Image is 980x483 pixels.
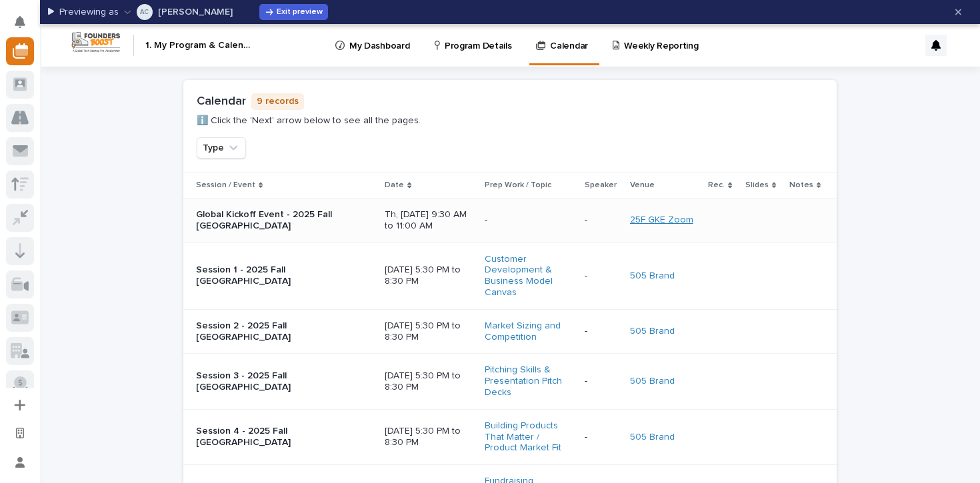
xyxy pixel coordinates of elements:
p: My Dashboard [349,24,409,52]
a: 505 Brand [630,376,675,387]
button: Open workspace settings [6,419,34,447]
a: Program Details [433,24,517,65]
p: Venue [630,178,655,193]
p: Date [385,178,404,193]
button: Notifications [6,8,34,36]
div: Abhi Chatterjee [140,4,149,20]
p: Speaker [585,178,617,193]
tr: Session 3 - 2025 Fall [GEOGRAPHIC_DATA][DATE] 5:30 PM to 8:30 PMPitching Skills & Presentation Pi... [183,354,837,409]
button: Type [197,137,246,159]
a: Calendar [535,24,594,63]
a: 505 Brand [630,432,675,443]
tr: Session 2 - 2025 Fall [GEOGRAPHIC_DATA][DATE] 5:30 PM to 8:30 PMMarket Sizing and Competition -50... [183,309,837,354]
button: Abhi Chatterjee[PERSON_NAME] [124,1,233,23]
p: - [585,326,619,337]
p: Slides [745,178,769,193]
p: Notes [789,178,813,193]
div: Notifications [17,16,34,37]
p: Th, [DATE] 9:30 AM to 11:00 AM [385,209,468,232]
p: Prep Work / Topic [485,178,551,193]
p: Session 2 - 2025 Fall [GEOGRAPHIC_DATA] [196,320,363,343]
button: Add a new app... [6,391,34,419]
p: Global Kickoff Event - 2025 Fall [GEOGRAPHIC_DATA] [196,209,363,232]
span: Exit preview [277,8,323,16]
p: [DATE] 5:30 PM to 8:30 PM [385,370,468,393]
p: - [585,215,619,226]
h2: 1. My Program & Calendar [145,40,253,51]
p: Session 3 - 2025 Fall [GEOGRAPHIC_DATA] [196,370,363,393]
a: Pitching Skills & Presentation Pitch Decks [485,364,568,398]
p: [DATE] 5:30 PM to 8:30 PM [385,320,468,343]
p: Calendar [550,24,588,52]
p: Program Details [445,24,511,52]
a: Customer Development & Business Model Canvas [485,254,568,298]
img: Workspace Logo [70,30,122,55]
a: Building Products That Matter / Product Market Fit [485,420,568,454]
p: [PERSON_NAME] [158,7,233,17]
p: [DATE] 5:30 PM to 8:30 PM [385,264,468,287]
tr: Global Kickoff Event - 2025 Fall [GEOGRAPHIC_DATA]Th, [DATE] 9:30 AM to 11:00 AM--25F GKE Zoom [183,198,837,242]
button: Exit preview [259,4,328,20]
p: - [585,432,619,443]
tr: Session 1 - 2025 Fall [GEOGRAPHIC_DATA][DATE] 5:30 PM to 8:30 PMCustomer Development & Business M... [183,242,837,309]
a: Weekly Reporting [611,24,705,65]
p: Weekly Reporting [624,24,698,52]
a: My Dashboard [334,24,415,65]
a: Market Sizing and Competition [485,320,568,343]
a: 505 Brand [630,326,675,337]
p: [DATE] 5:30 PM to 8:30 PM [385,426,468,448]
p: 9 records [251,93,304,110]
p: Session 4 - 2025 Fall [GEOGRAPHIC_DATA] [196,426,363,448]
a: 505 Brand [630,270,675,282]
p: Session / Event [196,178,255,193]
p: - [485,215,568,226]
p: ℹ️ Click the 'Next' arrow below to see all the pages. [197,115,421,127]
p: - [585,376,619,387]
p: Previewing as [59,7,119,18]
p: - [585,270,619,282]
p: Session 1 - 2025 Fall [GEOGRAPHIC_DATA] [196,264,363,287]
tr: Session 4 - 2025 Fall [GEOGRAPHIC_DATA][DATE] 5:30 PM to 8:30 PMBuilding Products That Matter / P... [183,409,837,464]
h1: Calendar [197,95,246,109]
p: Rec. [708,178,725,193]
a: 25F GKE Zoom [630,215,693,226]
